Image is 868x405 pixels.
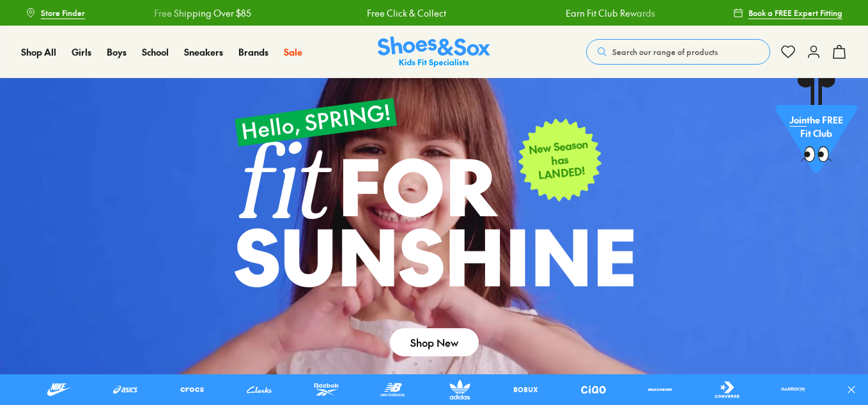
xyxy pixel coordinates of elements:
[612,46,718,58] span: Search our range of products
[154,6,251,20] a: Free Shipping Over $85
[284,45,302,59] a: Sale
[284,45,302,58] span: Sale
[21,45,56,59] a: Shop All
[184,45,223,58] span: Sneakers
[586,39,770,65] button: Search our range of products
[378,36,490,68] a: Shoes & Sox
[21,45,56,58] span: Shop All
[775,103,857,150] p: the FREE Fit Club
[142,45,169,59] a: School
[733,1,842,24] a: Book a FREE Expert Fitting
[184,45,223,59] a: Sneakers
[26,1,85,24] a: Store Finder
[107,45,127,59] a: Boys
[107,45,127,58] span: Boys
[378,36,490,68] img: SNS_Logo_Responsive.svg
[775,77,857,180] a: Jointhe FREE Fit Club
[789,113,807,126] span: Join
[142,45,169,58] span: School
[238,45,268,58] span: Brands
[390,328,479,356] a: Shop New
[367,6,446,20] a: Free Click & Collect
[566,6,655,20] a: Earn Fit Club Rewards
[72,45,91,59] a: Girls
[72,45,91,58] span: Girls
[41,7,85,19] span: Store Finder
[748,7,842,19] span: Book a FREE Expert Fitting
[238,45,268,59] a: Brands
